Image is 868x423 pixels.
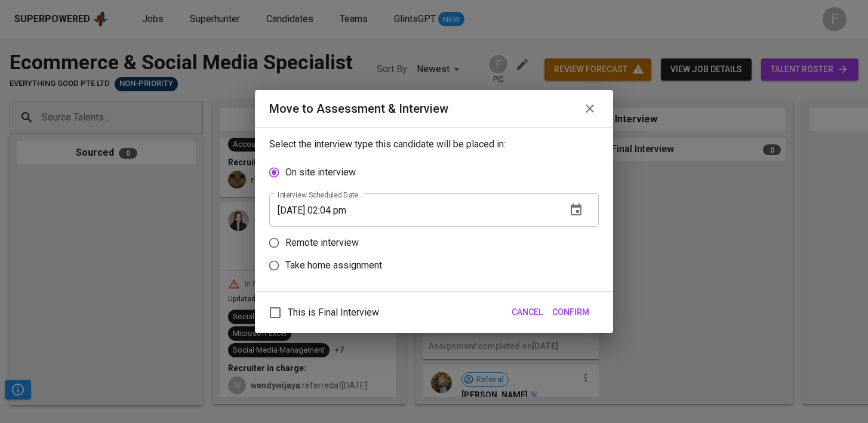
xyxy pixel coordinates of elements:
[269,137,599,152] p: Select the interview type this candidate will be placed in:
[288,305,379,320] span: This is Final Interview
[547,301,594,323] button: Confirm
[285,165,356,180] p: On site interview
[285,236,359,250] p: Remote interview
[269,100,448,118] div: Move to Assessment & Interview
[512,305,543,320] span: Cancel
[552,305,589,320] span: Confirm
[285,258,382,273] p: Take home assignment
[507,301,547,323] button: Cancel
